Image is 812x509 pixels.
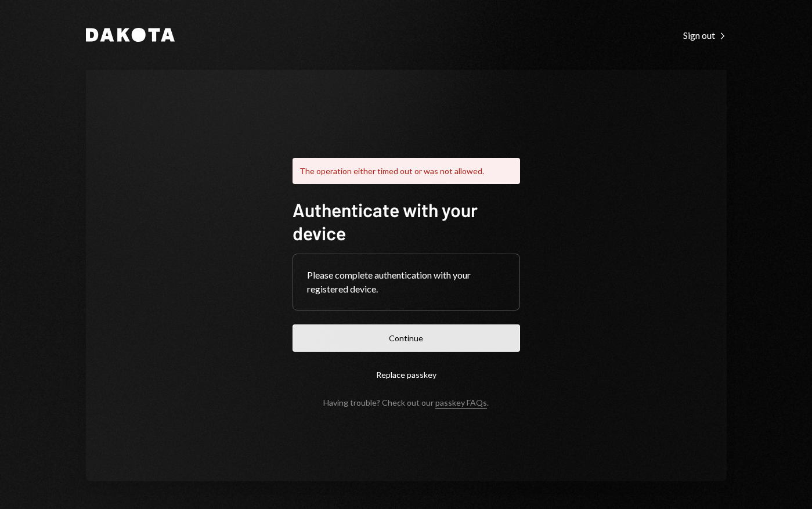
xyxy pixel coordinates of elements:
button: Continue [293,324,520,352]
button: Replace passkey [293,361,520,388]
h1: Authenticate with your device [293,198,520,244]
a: passkey FAQs [435,398,487,409]
div: Sign out [683,30,727,41]
div: The operation either timed out or was not allowed. [293,158,520,184]
a: Sign out [683,28,727,41]
div: Please complete authentication with your registered device. [307,268,506,296]
div: Having trouble? Check out our . [323,398,489,407]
